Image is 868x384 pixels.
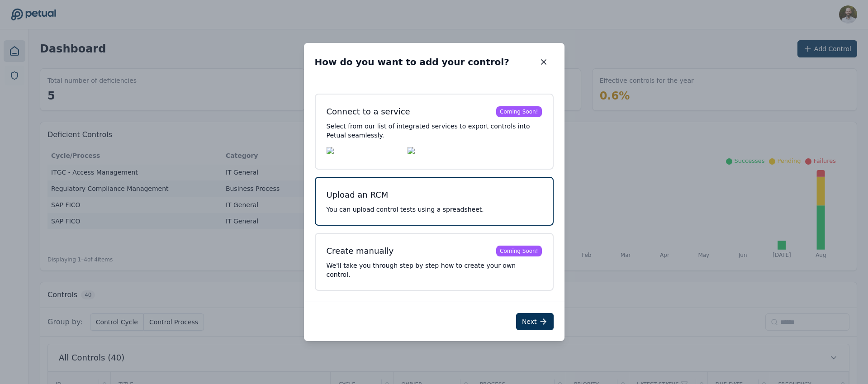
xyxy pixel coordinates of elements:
button: Next [516,313,554,330]
div: Coming Soon! [496,246,542,256]
img: Auditboard [327,147,400,158]
div: Coming Soon! [496,106,542,117]
img: Workiva [408,147,468,158]
p: Select from our list of integrated services to export controls into Petual seamlessly. [327,122,542,140]
div: Create manually [327,245,394,257]
button: Connect to a serviceComing Soon!Select from our list of integrated services to export controls in... [315,94,554,170]
button: Create manuallyComing Soon!We'll take you through step by step how to create your own control. [315,233,554,291]
p: You can upload control tests using a spreadsheet. [327,205,542,214]
p: We'll take you through step by step how to create your own control. [327,261,542,279]
h2: How do you want to add your control? [315,56,509,68]
div: Connect to a service [327,105,410,118]
button: Upload an RCMYou can upload control tests using a spreadsheet. [315,177,554,226]
div: Upload an RCM [327,189,389,201]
